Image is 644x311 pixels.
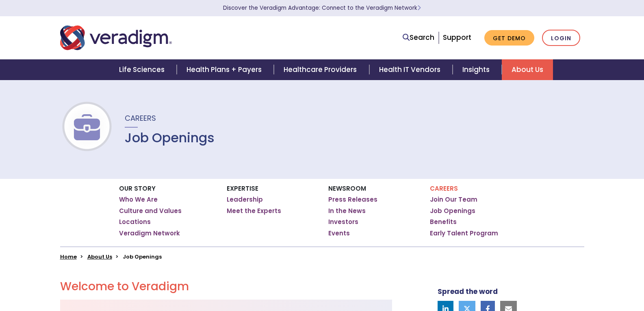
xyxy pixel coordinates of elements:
a: Early Talent Program [430,229,498,237]
a: Benefits [430,218,457,226]
a: Press Releases [328,196,377,204]
span: Careers [125,113,156,123]
a: About Us [502,59,553,80]
a: Get Demo [484,30,534,46]
a: Home [60,253,77,261]
a: Search [403,32,434,43]
a: Support [443,33,471,42]
a: Locations [119,218,151,226]
a: Meet the Experts [227,207,281,215]
strong: Spread the word [438,287,498,296]
a: Life Sciences [109,59,177,80]
span: Learn More [417,4,421,12]
a: Health Plans + Payers [177,59,274,80]
a: Discover the Veradigm Advantage: Connect to the Veradigm NetworkLearn More [223,4,421,12]
a: Join Our Team [430,196,477,204]
a: In the News [328,207,366,215]
a: Events [328,229,350,237]
a: Veradigm Network [119,229,180,237]
a: Culture and Values [119,207,182,215]
a: Investors [328,218,358,226]
a: About Us [87,253,112,261]
a: Leadership [227,196,263,204]
a: Login [542,30,580,46]
a: Who We Are [119,196,158,204]
a: Health IT Vendors [369,59,453,80]
h2: Welcome to Veradigm [60,280,392,294]
a: Healthcare Providers [274,59,369,80]
h1: Job Openings [125,130,215,146]
img: Veradigm logo [60,24,172,51]
a: Insights [453,59,502,80]
a: Job Openings [430,207,475,215]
